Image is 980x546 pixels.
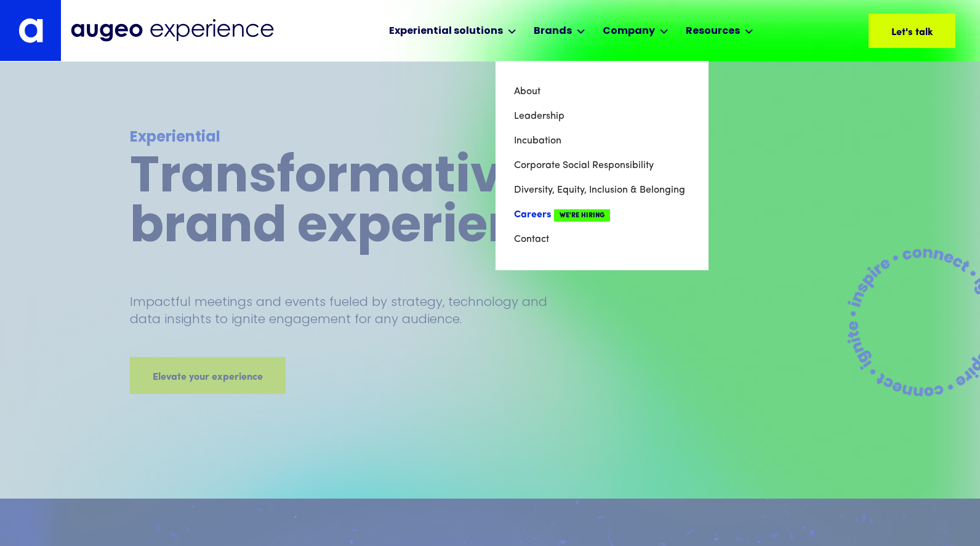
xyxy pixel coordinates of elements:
div: Company [603,24,655,39]
a: About [514,79,690,104]
a: Leadership [514,104,690,129]
a: Contact [514,227,690,252]
a: Diversity, Equity, Inclusion & Belonging [514,178,690,203]
div: Resources [686,24,740,39]
img: Augeo Experience business unit full logo in midnight blue. [71,19,274,42]
div: Experiential solutions [389,24,503,39]
a: CareersWe're Hiring [514,203,690,227]
nav: Company [496,61,709,270]
a: Incubation [514,129,690,153]
img: Augeo's "a" monogram decorative logo in white. [18,18,43,43]
div: Brands [534,24,572,39]
a: Let's talk [869,14,955,48]
span: We're Hiring [554,209,610,222]
a: Corporate Social Responsibility [514,153,690,178]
